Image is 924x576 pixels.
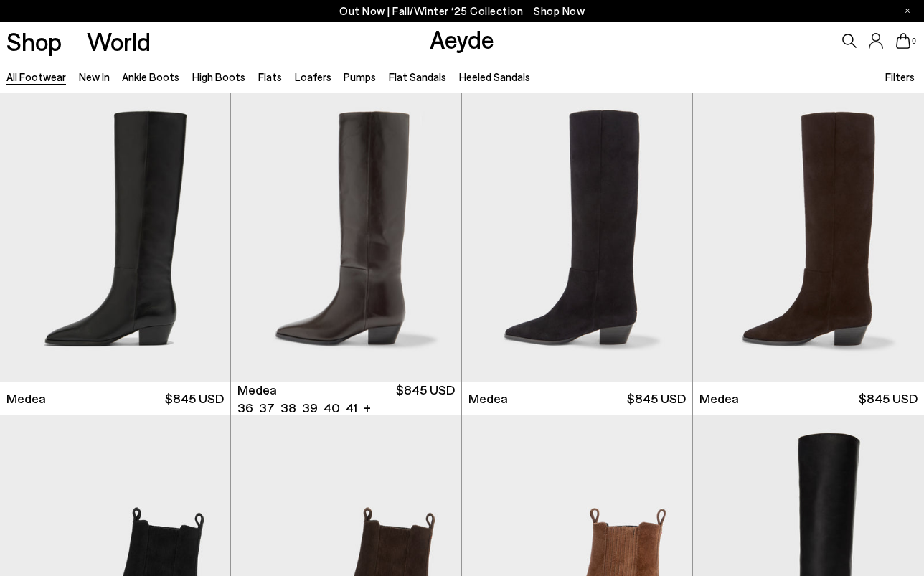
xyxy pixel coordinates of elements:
li: 38 [280,399,296,417]
a: New In [79,70,110,83]
a: Aeyde [430,24,494,54]
a: Loafers [295,70,331,83]
a: World [87,29,151,54]
a: All Footwear [6,70,66,83]
a: Flats [258,70,282,83]
span: Medea [6,389,46,407]
a: Heeled Sandals [459,70,530,83]
img: Medea Suede Knee-High Boots [462,93,692,382]
span: 0 [910,37,918,45]
a: Medea 36 37 38 39 40 41 + $845 USD [231,382,461,415]
span: Filters [885,70,915,83]
a: Flat Sandals [389,70,446,83]
a: Shop [6,29,62,54]
a: Ankle Boots [122,70,179,83]
span: $845 USD [627,389,686,407]
img: Medea Knee-High Boots [231,93,461,382]
li: 39 [302,399,318,417]
ul: variant [237,399,353,417]
span: $845 USD [165,389,224,407]
a: Next slide Previous slide [231,93,461,382]
a: Medea $845 USD [462,382,692,415]
span: $845 USD [396,381,455,417]
span: Medea [237,381,277,399]
p: Out Now | Fall/Winter ‘25 Collection [339,2,585,20]
a: 0 [896,33,910,49]
a: Medea $845 USD [693,382,924,415]
li: 40 [324,399,340,417]
li: + [363,397,371,417]
li: 36 [237,399,253,417]
a: Pumps [344,70,376,83]
span: Navigate to /collections/new-in [534,4,585,17]
li: 41 [346,399,357,417]
span: Medea [468,389,508,407]
img: Medea Suede Knee-High Boots [693,93,924,382]
span: $845 USD [859,389,918,407]
div: 1 / 6 [231,93,461,382]
li: 37 [259,399,275,417]
span: Medea [699,389,739,407]
a: High Boots [192,70,245,83]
